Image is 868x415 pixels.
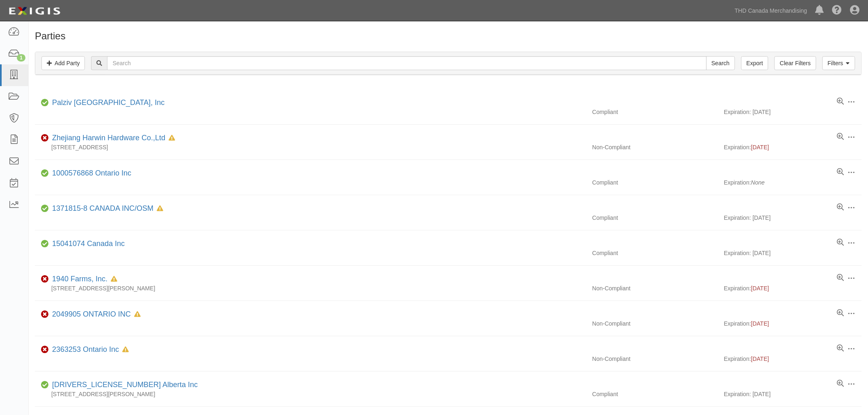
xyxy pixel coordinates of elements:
[52,275,107,283] a: 1940 Farms, Inc.
[17,54,25,62] div: 1
[49,98,164,108] div: Palziv North America, Inc
[586,178,724,187] div: Compliant
[724,143,862,151] div: Expiration:
[41,241,49,247] i: Compliant
[41,135,49,141] i: Non-Compliant
[837,380,844,388] a: View results summary
[49,168,131,179] div: 1000576868 Ontario Inc
[49,239,125,249] div: 15041074 Canada Inc
[586,214,724,222] div: Compliant
[157,206,163,212] i: In Default since 02/14/2025
[52,345,119,353] a: 2363253 Ontario Inc
[751,356,769,362] span: [DATE]
[837,274,844,282] a: View results summary
[586,319,724,328] div: Non-Compliant
[41,100,49,106] i: Compliant
[41,347,49,353] i: Non-Compliant
[52,98,164,107] a: Palziv [GEOGRAPHIC_DATA], Inc
[49,133,175,144] div: Zhejiang Harwin Hardware Co.,Ltd
[586,108,724,116] div: Compliant
[731,2,811,19] a: THD Canada Merchandising
[586,390,724,398] div: Compliant
[751,144,769,150] span: [DATE]
[586,143,724,151] div: Non-Compliant
[774,56,816,70] a: Clear Filters
[837,168,844,176] a: View results summary
[822,56,855,70] a: Filters
[741,56,768,70] a: Export
[134,312,141,317] i: In Default since 04/22/2025
[52,134,165,142] a: Zhejiang Harwin Hardware Co.,Ltd
[724,214,862,222] div: Expiration: [DATE]
[837,133,844,141] a: View results summary
[837,98,844,106] a: View results summary
[52,381,198,389] a: [DRIVERS_LICENSE_NUMBER] Alberta Inc
[41,382,49,388] i: Compliant
[169,135,175,141] i: In Default since 08/06/2025
[837,203,844,212] a: View results summary
[49,380,198,390] div: 2463307 Alberta Inc
[706,56,735,70] input: Search
[724,108,862,116] div: Expiration: [DATE]
[52,310,131,318] a: 2049905 ONTARIO INC
[724,178,862,187] div: Expiration:
[724,355,862,363] div: Expiration:
[41,171,49,176] i: Compliant
[49,203,163,214] div: 1371815-8 CANADA INC/OSM
[35,143,586,151] div: [STREET_ADDRESS]
[6,4,63,18] img: logo-5460c22ac91f19d4615b14bd174203de0afe785f0fc80cf4dbbc73dc1793850b.png
[41,276,49,282] i: Non-Compliant
[35,31,862,41] h1: Parties
[586,249,724,257] div: Compliant
[832,6,842,16] i: Help Center - Complianz
[49,344,129,355] div: 2363253 Ontario Inc
[49,309,141,320] div: 2049905 ONTARIO INC
[52,239,125,248] a: 15041074 Canada Inc
[107,56,706,70] input: Search
[122,347,129,353] i: In Default since 05/01/2025
[41,206,49,212] i: Compliant
[111,276,117,282] i: In Default since 12/18/2023
[724,284,862,292] div: Expiration:
[52,169,131,177] a: 1000576868 Ontario Inc
[724,249,862,257] div: Expiration: [DATE]
[837,239,844,247] a: View results summary
[35,390,586,398] div: [STREET_ADDRESS][PERSON_NAME]
[586,284,724,292] div: Non-Compliant
[41,312,49,317] i: Non-Compliant
[837,309,844,317] a: View results summary
[52,204,153,212] a: 1371815-8 CANADA INC/OSM
[724,319,862,328] div: Expiration:
[35,284,586,292] div: [STREET_ADDRESS][PERSON_NAME]
[751,320,769,327] span: [DATE]
[837,344,844,353] a: View results summary
[586,355,724,363] div: Non-Compliant
[751,179,765,186] i: None
[724,390,862,398] div: Expiration: [DATE]
[751,285,769,292] span: [DATE]
[49,274,117,285] div: 1940 Farms, Inc.
[41,56,85,70] a: Add Party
